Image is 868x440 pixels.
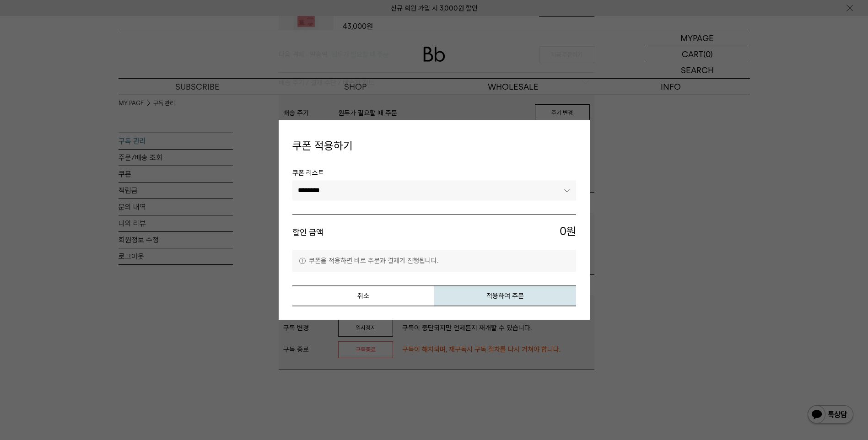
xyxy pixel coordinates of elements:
[292,134,576,158] h4: 쿠폰 적용하기
[292,167,576,180] span: 쿠폰 리스트
[292,286,434,306] button: 취소
[434,286,576,306] button: 적용하여 주문
[434,224,576,241] span: 원
[560,224,566,239] span: 0
[292,227,323,237] strong: 할인 금액
[292,250,576,272] p: 쿠폰을 적용하면 바로 주문과 결제가 진행됩니다.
